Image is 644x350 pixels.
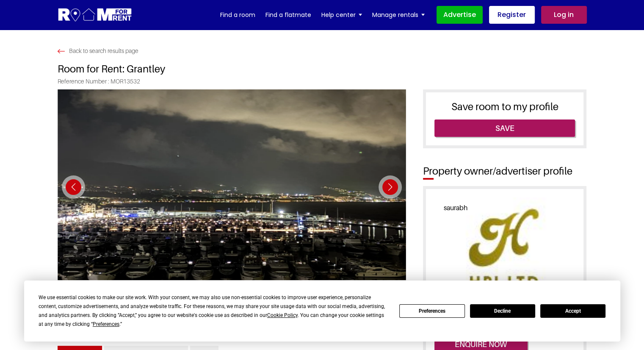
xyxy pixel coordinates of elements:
[93,321,119,327] span: Preferences
[321,8,362,21] a: Help center
[541,6,587,24] a: Log in
[39,293,389,329] div: We use essential cookies to make our site work. With your consent, we may also use non-essential ...
[489,6,535,24] a: Register
[434,119,575,137] a: Save
[540,304,605,317] button: Accept
[267,312,298,318] span: Cookie Policy
[434,197,575,319] img: Profile
[58,55,587,78] h1: Room for Rent: Grantley
[265,8,311,21] a: Find a flatmate
[372,8,425,21] a: Manage rentals
[437,200,474,215] span: saurabh
[24,281,620,342] div: Cookie Consent Prompt
[437,6,483,24] a: Advertise
[419,165,587,178] h2: Property owner/advertiser profile
[470,304,535,317] button: Decline
[399,304,464,317] button: Preferences
[62,175,85,199] div: Previous slide
[58,89,406,280] img: Photo 3 of common area located at Reading RG1 3EG, UK
[220,8,255,21] a: Find a room
[58,7,133,23] img: Logo for Room for Rent, featuring a welcoming design with a house icon and modern typography
[58,47,138,55] a: Back to search results page
[434,101,575,113] h3: Save room to my profile
[58,78,587,89] span: Reference Number : MOR13532
[58,49,65,53] img: Search
[379,175,402,199] div: Next slide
